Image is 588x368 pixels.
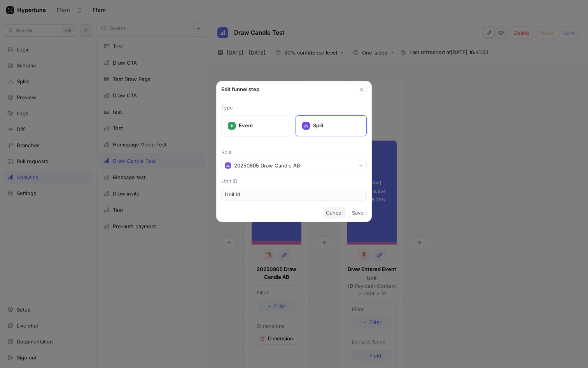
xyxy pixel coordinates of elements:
span: Cancel [326,210,343,215]
p: Unit ID [221,178,367,185]
p: Event [239,122,286,130]
button: Cancel [323,207,346,218]
p: Split [221,149,367,157]
div: 20250805 Draw Candle AB [234,162,300,169]
p: Type [221,104,367,112]
button: Save [349,207,367,218]
p: Split [313,122,360,130]
div: Edit funnel step [221,86,357,93]
button: 20250805 Draw Candle AB [221,160,367,171]
button: Unit Id [221,189,367,201]
div: Unit Id [225,191,240,198]
span: Save [352,210,364,215]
